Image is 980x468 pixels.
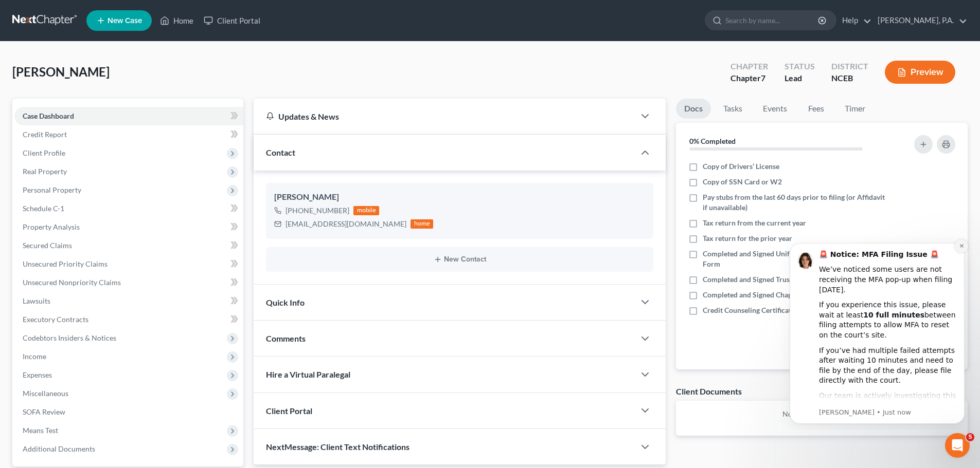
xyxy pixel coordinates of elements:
[266,406,312,416] span: Client Portal
[703,192,886,213] span: Pay stubs from the last 60 days prior to filing (or Affidavit if unavailable)
[836,99,874,119] a: Timer
[774,234,980,430] iframe: Intercom notifications message
[274,255,645,264] button: New Contact
[14,107,243,125] a: Case Dashboard
[14,199,243,218] a: Schedule C-1
[676,386,742,397] div: Client Documents
[14,255,243,273] a: Unsecured Priority Claims
[23,278,121,287] span: Unsecured Nonpriority Claims
[837,11,871,30] a: Help
[12,64,110,79] span: [PERSON_NAME]
[266,111,622,122] div: Updates & News
[155,11,199,30] a: Home
[23,389,68,398] span: Miscellaneous
[266,333,306,343] span: Comments
[353,206,379,215] div: mobile
[703,290,837,300] span: Completed and Signed Chapter 7 Contract
[23,241,72,250] span: Secured Claims
[14,403,243,421] a: SOFA Review
[23,111,74,120] span: Case Dashboard
[23,352,46,361] span: Income
[703,218,806,228] span: Tax return from the current year
[23,148,65,157] span: Client Profile
[14,292,243,310] a: Lawsuits
[23,407,65,416] span: SOFA Review
[703,177,782,187] span: Copy of SSN Card or W2
[715,99,751,119] a: Tasks
[703,233,792,244] span: Tax return for the prior year
[23,204,64,213] span: Schedule C-1
[872,11,967,30] a: [PERSON_NAME], P.A.
[23,444,95,453] span: Additional Documents
[266,369,350,379] span: Hire a Virtual Paralegal
[14,218,243,236] a: Property Analysis
[23,167,67,176] span: Real Property
[14,125,243,144] a: Credit Report
[286,205,349,216] div: [PHONE_NUMBER]
[266,147,295,157] span: Contact
[23,259,108,268] span: Unsecured Priority Claims
[23,370,52,379] span: Expenses
[286,219,406,229] div: [EMAIL_ADDRESS][DOMAIN_NAME]
[885,61,955,84] button: Preview
[266,442,409,452] span: NextMessage: Client Text Notifications
[14,310,243,329] a: Executory Contracts
[676,99,711,119] a: Docs
[108,17,142,25] span: New Case
[14,273,243,292] a: Unsecured Nonpriority Claims
[23,222,80,231] span: Property Analysis
[23,130,67,139] span: Credit Report
[945,433,970,458] iframe: Intercom live chat
[966,433,974,441] span: 5
[23,426,58,435] span: Means Test
[730,61,768,72] div: Chapter
[703,161,779,172] span: Copy of Drivers’ License
[14,236,243,255] a: Secured Claims
[23,185,81,194] span: Personal Property
[23,315,88,324] span: Executory Contracts
[725,11,819,30] input: Search by name...
[785,72,815,84] div: Lead
[274,191,645,203] div: [PERSON_NAME]
[799,99,832,119] a: Fees
[684,409,959,419] p: No client documents yet.
[755,99,795,119] a: Events
[785,61,815,72] div: Status
[23,296,50,305] span: Lawsuits
[831,72,868,84] div: NCEB
[831,61,868,72] div: District
[411,219,433,229] div: home
[703,305,877,315] span: Credit Counseling Certificate - [URL][DOMAIN_NAME]
[761,73,765,83] span: 7
[730,72,768,84] div: Chapter
[703,274,851,285] span: Completed and Signed Trustee’s Questionnaire
[703,249,886,269] span: Completed and Signed Uniform Document Production Form
[266,297,305,307] span: Quick Info
[199,11,265,30] a: Client Portal
[689,137,736,145] strong: 0% Completed
[23,333,116,342] span: Codebtors Insiders & Notices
